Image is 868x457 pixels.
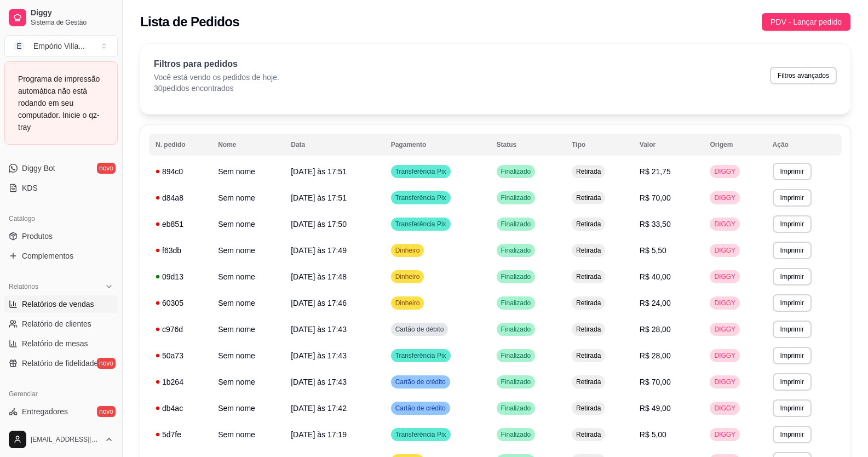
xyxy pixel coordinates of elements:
div: Gerenciar [4,385,118,403]
span: Retirada [574,193,603,202]
span: R$ 70,00 [640,193,671,202]
div: 5d7fe [156,429,205,440]
span: [EMAIL_ADDRESS][DOMAIN_NAME] [31,435,100,444]
th: Ação [766,134,842,156]
span: R$ 21,75 [640,167,671,176]
span: Sistema de Gestão [31,18,113,27]
button: [EMAIL_ADDRESS][DOMAIN_NAME] [4,426,118,453]
span: [DATE] às 17:49 [291,246,347,255]
div: d84a8 [156,192,205,203]
span: Cartão de crédito [393,378,448,386]
span: Relatórios de vendas [22,299,94,310]
div: c976d [156,324,205,335]
th: Pagamento [384,134,490,156]
div: 50a73 [156,350,205,361]
span: KDS [22,182,38,193]
span: R$ 24,00 [640,299,671,307]
button: Imprimir [773,163,812,180]
td: Sem nome [211,158,284,185]
span: [DATE] às 17:50 [291,220,347,229]
span: Finalizado [499,378,533,386]
td: Sem nome [211,342,284,369]
span: R$ 28,00 [640,351,671,360]
button: Imprimir [773,215,812,233]
span: R$ 28,00 [640,325,671,334]
a: Relatório de mesas [4,335,118,352]
a: KDS [4,179,118,197]
td: Sem nome [211,421,284,448]
th: Status [490,134,565,156]
td: Sem nome [211,264,284,290]
span: DIGGY [712,351,738,360]
a: Diggy Botnovo [4,159,118,177]
span: [DATE] às 17:48 [291,272,347,281]
div: Catálogo [4,210,118,227]
span: Relatório de fidelidade [22,358,98,369]
span: DIGGY [712,378,738,386]
a: Complementos [4,247,118,265]
span: Transferência Pix [393,220,449,229]
button: Imprimir [773,426,812,443]
div: 1b264 [156,376,205,387]
span: R$ 40,00 [640,272,671,281]
div: 894c0 [156,166,205,177]
button: Filtros avançados [770,67,837,84]
span: DIGGY [712,430,738,439]
a: Relatório de fidelidadenovo [4,355,118,372]
div: Programa de impressão automática não está rodando em seu computador. Inicie o qz-tray [18,73,104,133]
span: Retirada [574,351,603,360]
div: 60305 [156,298,205,309]
td: Sem nome [211,395,284,421]
p: Você está vendo os pedidos de hoje. [154,72,279,83]
button: Imprimir [773,268,812,285]
a: Relatório de clientes [4,315,118,333]
span: Cartão de crédito [393,404,448,413]
span: Relatório de mesas [22,338,88,349]
span: Transferência Pix [393,351,449,360]
span: Relatório de clientes [22,318,91,329]
span: DIGGY [712,272,738,281]
span: Finalizado [499,299,533,307]
span: Retirada [574,246,603,255]
span: [DATE] às 17:43 [291,378,347,386]
span: DIGGY [712,404,738,413]
th: Tipo [565,134,633,156]
p: 30 pedidos encontrados [154,83,279,94]
td: Sem nome [211,369,284,395]
span: Retirada [574,404,603,413]
span: Finalizado [499,246,533,255]
span: R$ 5,50 [640,246,666,255]
span: [DATE] às 17:46 [291,299,347,307]
a: Produtos [4,227,118,245]
span: DIGGY [712,325,738,334]
th: Data [284,134,384,156]
div: eb851 [156,219,205,230]
button: Imprimir [773,321,812,338]
span: PDV - Lançar pedido [771,16,842,28]
button: Imprimir [773,373,812,391]
div: 09d13 [156,271,205,282]
span: DIGGY [712,220,738,229]
span: DIGGY [712,299,738,307]
span: Transferência Pix [393,167,449,176]
span: Transferência Pix [393,193,449,202]
span: Finalizado [499,193,533,202]
button: Imprimir [773,347,812,364]
span: Finalizado [499,167,533,176]
span: Finalizado [499,325,533,334]
span: [DATE] às 17:43 [291,351,347,360]
span: Finalizado [499,351,533,360]
a: Relatórios de vendas [4,295,118,313]
span: Entregadores [22,406,68,417]
span: DIGGY [712,246,738,255]
span: Retirada [574,430,603,439]
span: R$ 70,00 [640,378,671,386]
th: Nome [211,134,284,156]
span: E [14,41,25,52]
span: Retirada [574,167,603,176]
span: Diggy [31,8,113,18]
span: R$ 49,00 [640,404,671,413]
button: PDV - Lançar pedido [762,13,850,31]
span: R$ 33,50 [640,220,671,229]
button: Imprimir [773,294,812,312]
